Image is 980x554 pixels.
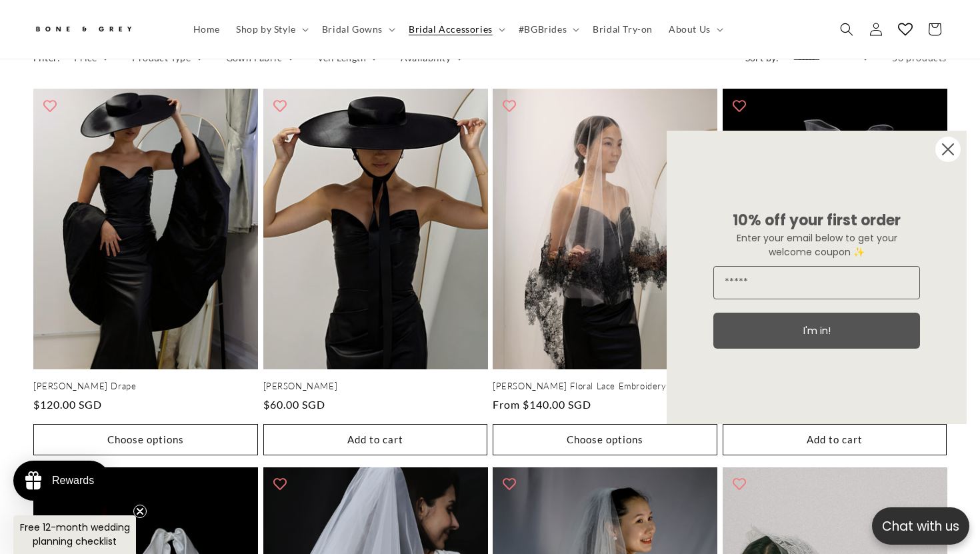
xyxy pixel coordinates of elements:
[511,15,585,43] summary: #BGBrides
[267,92,293,119] button: Add to wishlist
[593,23,653,35] span: Bridal Try-on
[519,23,567,35] span: #BGBrides
[935,136,961,163] button: Close dialog
[496,92,523,119] button: Add to wishlist
[585,15,661,43] a: Bridal Try-on
[872,517,969,536] p: Chat with us
[263,424,488,455] button: Add to cart
[185,15,228,43] a: Home
[13,515,136,554] div: Free 12-month wedding planning checklistClose teaser
[401,15,511,43] summary: Bridal Accessories
[33,381,258,392] a: [PERSON_NAME] Drape
[733,210,901,231] span: 10% off your first order
[726,471,753,497] button: Add to wishlist
[493,424,717,455] button: Choose options
[193,23,220,35] span: Home
[493,381,717,392] a: [PERSON_NAME] Floral Lace Embroidery Veil
[29,13,172,45] a: Bone and Grey Bridal
[20,521,130,548] span: Free 12-month wedding planning checklist
[723,424,947,455] button: Add to cart
[713,266,920,299] input: Email
[653,117,980,437] div: FLYOUT Form
[263,381,488,392] a: [PERSON_NAME]
[236,23,296,35] span: Shop by Style
[832,15,861,44] summary: Search
[661,15,729,43] summary: About Us
[409,23,493,35] span: Bridal Accessories
[872,507,969,545] button: Open chatbox
[33,19,133,41] img: Bone and Grey Bridal
[37,92,63,119] button: Add to wishlist
[267,471,293,497] button: Add to wishlist
[314,15,401,43] summary: Bridal Gowns
[52,475,94,487] div: Rewards
[737,231,897,259] span: Enter your email below to get your welcome coupon ✨
[322,23,383,35] span: Bridal Gowns
[496,471,523,497] button: Add to wishlist
[713,313,920,349] button: I'm in!
[33,424,258,455] button: Choose options
[726,92,753,119] button: Add to wishlist
[133,505,147,518] button: Close teaser
[228,15,314,43] summary: Shop by Style
[669,23,711,35] span: About Us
